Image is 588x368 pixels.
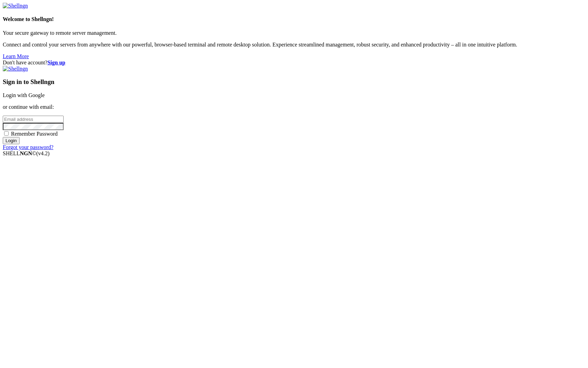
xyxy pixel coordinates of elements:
[3,78,585,86] h3: Sign in to Shellngn
[36,150,50,156] span: 4.2.0
[3,42,585,48] p: Connect and control your servers from anywhere with our powerful, browser-based terminal and remo...
[20,150,32,156] b: NGN
[47,60,65,65] a: Sign up
[3,30,585,36] p: Your secure gateway to remote server management.
[3,3,28,9] img: Shellngn
[4,131,9,136] input: Remember Password
[3,150,50,156] span: SHELL ©
[3,53,29,59] a: Learn More
[3,144,53,150] a: Forgot your password?
[3,66,28,72] img: Shellngn
[3,92,45,98] a: Login with Google
[3,104,585,110] p: or continue with email:
[3,137,20,144] input: Login
[3,16,585,22] h4: Welcome to Shellngn!
[11,131,58,137] span: Remember Password
[3,60,585,66] div: Don't have account?
[3,116,64,123] input: Email address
